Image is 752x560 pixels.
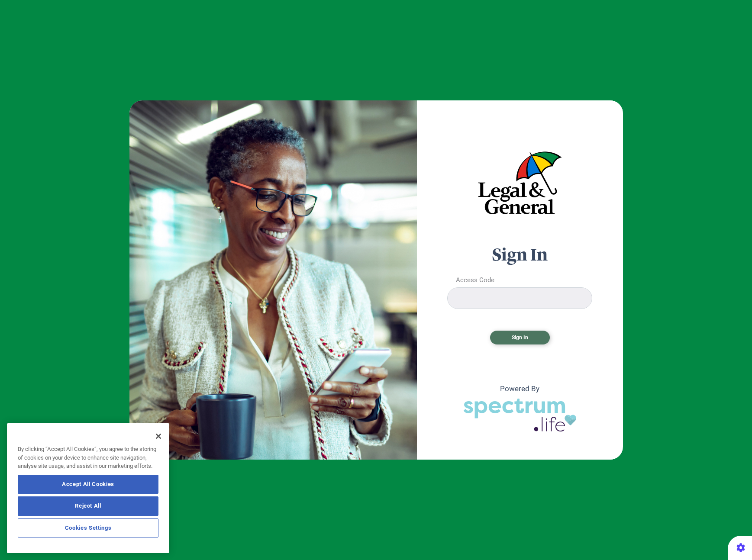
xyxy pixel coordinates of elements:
[7,423,169,553] div: Privacy
[18,518,158,537] button: Cookies Settings
[18,496,158,515] button: Reject All
[464,137,576,229] img: landglogo.png
[434,246,605,267] h2: Sign In
[7,441,169,475] div: By clicking “Accept All Cookies”, you agree to the storing of cookies on your device to enhance s...
[18,475,158,494] button: Accept All Cookies
[149,427,168,446] button: Close
[456,275,592,285] label: Access Code
[500,383,539,395] p: Powered By
[464,399,576,431] img: logo-spectrum-life.svg
[7,423,169,553] div: Cookie banner
[490,331,550,344] button: Sign In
